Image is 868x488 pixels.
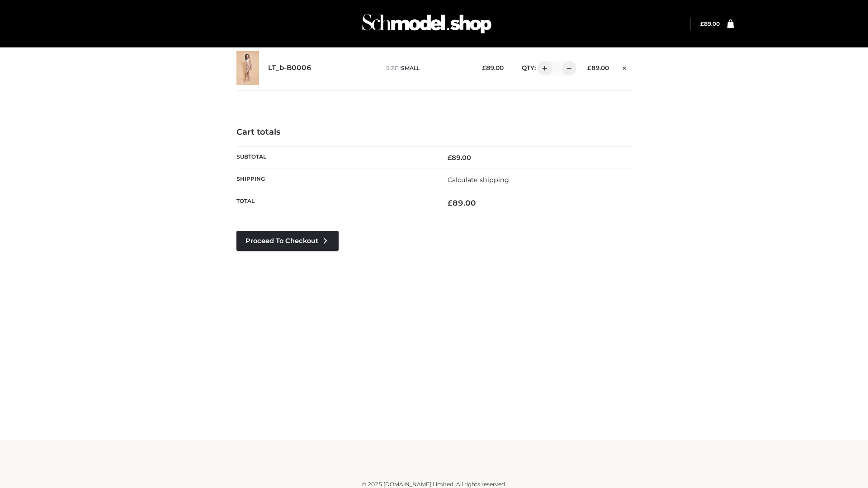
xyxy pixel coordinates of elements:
img: Schmodel Admin 964 [359,6,495,42]
span: £ [448,154,452,162]
span: £ [587,64,591,71]
span: SMALL [401,65,420,71]
bdi: 89.00 [448,154,471,162]
span: £ [700,20,704,27]
bdi: 89.00 [482,64,504,71]
a: £89.00 [700,20,720,27]
img: LT_b-B0006 - SMALL [236,51,259,85]
span: £ [482,64,486,71]
th: Subtotal [236,146,434,169]
a: Calculate shipping [448,176,509,184]
h4: Cart totals [236,127,632,137]
bdi: 89.00 [700,20,720,27]
a: LT_b-B0006 [268,64,311,72]
th: Total [236,191,434,215]
div: QTY: [513,61,573,75]
a: Proceed to Checkout [236,231,339,251]
p: size : [386,64,468,72]
span: £ [448,198,453,207]
bdi: 89.00 [448,198,476,207]
bdi: 89.00 [587,64,609,71]
th: Shipping [236,169,434,191]
a: Remove this item [618,61,632,73]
